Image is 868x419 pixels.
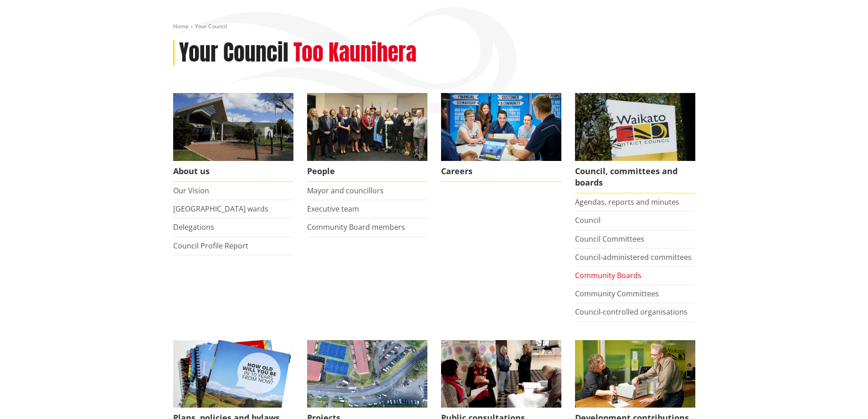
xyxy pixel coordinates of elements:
h2: Too Kaunihera [293,40,416,66]
a: Community Boards [575,270,642,280]
img: DJI_0336 [307,340,427,408]
h1: Your Council [179,40,288,66]
nav: breadcrumb [173,23,695,31]
span: Careers [441,161,561,182]
a: Careers [441,93,561,182]
a: Our Vision [173,186,209,196]
a: Delegations [173,222,214,232]
img: Long Term Plan [173,340,293,408]
img: 2022 Council [307,93,427,161]
span: Your Council [195,22,227,30]
a: Mayor and councillors [307,186,384,196]
a: Community Committees [575,289,659,299]
a: Community Board members [307,222,405,232]
span: People [307,161,427,182]
span: About us [173,161,293,182]
a: Council Profile Report [173,241,248,251]
a: WDC Building 0015 About us [173,93,293,182]
a: Agendas, reports and minutes [575,197,679,207]
span: Council, committees and boards [575,161,695,193]
a: Council [575,215,601,225]
a: Council Committees [575,234,644,244]
img: Fees [575,340,695,408]
img: Office staff in meeting - Career page [441,93,561,161]
img: Waikato-District-Council-sign [575,93,695,161]
a: Council-administered committees [575,252,692,262]
a: Waikato-District-Council-sign Council, committees and boards [575,93,695,193]
img: WDC Building 0015 [173,93,293,161]
a: [GEOGRAPHIC_DATA] wards [173,204,268,214]
iframe: Messenger Launcher [826,381,859,414]
a: 2022 Council People [307,93,427,182]
a: Council-controlled organisations [575,307,688,317]
a: Home [173,22,189,30]
img: public-consultations [441,340,561,408]
a: Executive team [307,204,359,214]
